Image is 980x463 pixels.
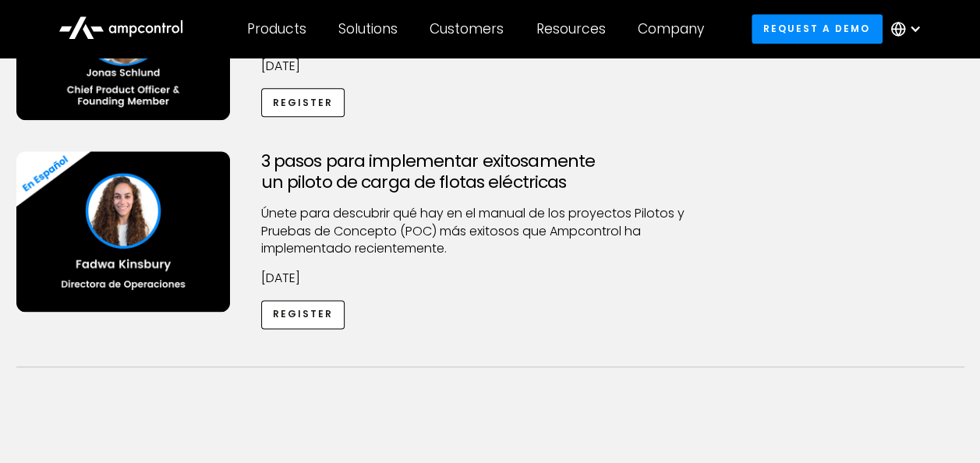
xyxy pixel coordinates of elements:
[261,151,720,193] h3: 3 pasos para implementar exitosamente un piloto de carga de flotas eléctricas
[430,20,504,37] div: Customers
[261,300,345,329] a: Register
[338,20,398,37] div: Solutions
[638,20,704,37] div: Company
[261,58,720,75] p: [DATE]
[752,14,883,43] a: Request a demo
[261,270,720,287] p: [DATE]
[536,20,605,37] div: Resources
[247,20,306,37] div: Products
[261,88,345,117] a: Register
[261,205,720,257] p: Únete para descubrir qué hay en el manual de los proyectos Pilotos y Pruebas de Concepto (POC) má...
